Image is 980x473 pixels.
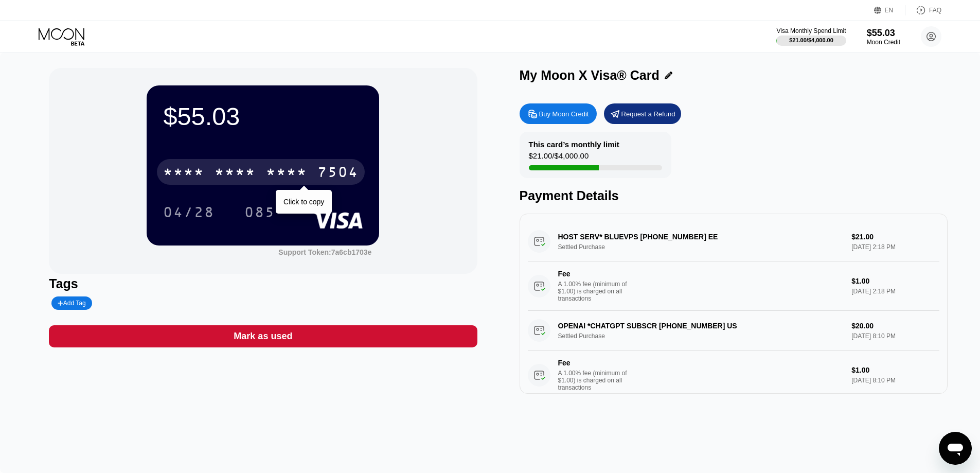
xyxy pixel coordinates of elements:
[283,198,324,206] div: Click to copy
[885,7,894,14] div: EN
[851,366,939,374] div: $1.00
[621,110,675,118] div: Request a Refund
[867,28,900,39] div: $55.03
[789,37,833,43] div: $21.00 / $4,000.00
[244,205,275,222] div: 085
[867,39,900,46] div: Moon Credit
[851,288,939,295] div: [DATE] 2:18 PM
[234,330,292,342] div: Mark as used
[278,248,371,256] div: Support Token: 7a6cb1703e
[49,325,477,347] div: Mark as used
[604,103,681,124] div: Request a Refund
[163,205,215,222] div: 04/28
[529,140,619,149] div: This card’s monthly limit
[867,28,900,46] div: $55.03Moon Credit
[558,370,635,391] div: A 1.00% fee (minimum of $1.00) is charged on all transactions
[163,102,363,131] div: $55.03
[558,270,630,278] div: Fee
[520,103,597,124] div: Buy Moon Credit
[874,5,905,15] div: EN
[237,199,283,225] div: 085
[939,432,972,465] iframe: Кнопка запуска окна обмена сообщениями
[529,151,589,165] div: $21.00 / $4,000.00
[776,27,846,46] div: Visa Monthly Spend Limit$21.00/$4,000.00
[558,281,635,302] div: A 1.00% fee (minimum of $1.00) is charged on all transactions
[317,165,359,182] div: 7504
[558,359,630,367] div: Fee
[929,7,941,14] div: FAQ
[905,5,941,15] div: FAQ
[520,188,948,203] div: Payment Details
[49,276,477,291] div: Tags
[155,199,222,225] div: 04/28
[539,110,589,118] div: Buy Moon Credit
[58,300,85,307] div: Add Tag
[776,27,846,34] div: Visa Monthly Spend Limit
[528,351,939,400] div: FeeA 1.00% fee (minimum of $1.00) is charged on all transactions$1.00[DATE] 8:10 PM
[851,377,939,384] div: [DATE] 8:10 PM
[851,277,939,285] div: $1.00
[51,296,92,310] div: Add Tag
[278,248,371,256] div: Support Token:7a6cb1703e
[520,68,660,83] div: My Moon X Visa® Card
[528,261,939,311] div: FeeA 1.00% fee (minimum of $1.00) is charged on all transactions$1.00[DATE] 2:18 PM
